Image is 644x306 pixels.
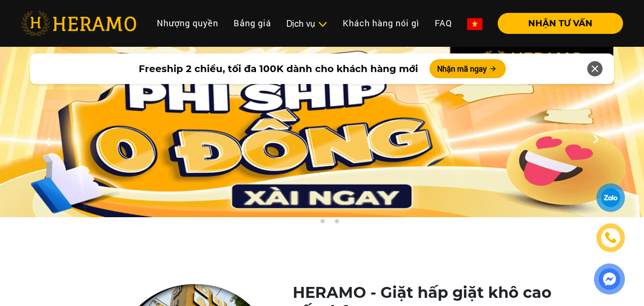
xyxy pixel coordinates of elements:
span: Freeship 2 chiều, tối đa 100K dành cho khách hàng mới [139,62,418,76]
img: vn-flag.png [467,18,482,30]
a: Bảng giá [226,13,279,33]
button: 1 [303,219,313,228]
img: phone-icon [604,232,617,244]
img: subToggleIcon [317,20,327,29]
a: Khách hàng nói gì [335,13,427,33]
button: 2 [317,219,327,228]
a: FAQ [427,13,460,33]
a: Nhượng quyền [149,13,226,33]
button: NHẬN TƯ VẤN [498,13,623,34]
img: heramo-logo.png [21,11,136,36]
div: Dịch vụ [286,17,327,30]
a: phone-icon [598,225,624,251]
a: NHẬN TƯ VẤN [490,19,623,28]
button: 3 [332,219,341,228]
button: Nhận mã ngay [429,59,506,78]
